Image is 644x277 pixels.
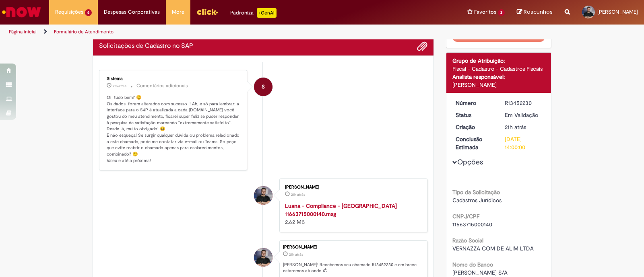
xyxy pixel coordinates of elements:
span: 11663715000140 [452,221,492,228]
span: Rascunhos [524,8,553,16]
p: +GenAi [257,8,277,18]
span: Favoritos [474,8,496,16]
div: Fiscal - Cadastro - Cadastros Fiscais [452,65,545,73]
span: [PERSON_NAME] S/A [452,269,508,276]
div: 2.62 MB [285,202,419,226]
span: 21h atrás [291,192,305,197]
span: 21h atrás [505,123,526,131]
div: Grupo de Atribuição: [452,57,545,65]
span: 21h atrás [289,252,303,257]
dt: Status [450,111,499,119]
span: 2 [498,9,505,16]
dt: Conclusão Estimada [450,135,499,151]
span: S [262,77,265,96]
b: Nome do Banco [452,261,493,268]
span: 2m atrás [113,84,126,88]
span: Despesas Corporativas [104,8,160,16]
dt: Número [450,99,499,107]
ul: Trilhas de página [6,25,423,39]
div: [PERSON_NAME] [283,245,423,250]
p: Oi, tudo bem? 😊 Os dados foram alterados com sucesso ! Ah, e só para lembrar: a interface para o ... [107,94,241,164]
span: Cadastros Jurídicos [452,197,502,204]
img: click_logo_yellow_360x200.png [196,6,218,18]
small: Comentários adicionais [136,82,188,89]
dt: Criação [450,123,499,131]
h2: Solicitações de Cadastro no SAP Histórico de tíquete [99,43,193,50]
div: Sistema [107,76,241,81]
span: 6 [85,9,92,16]
b: Tipo da Solicitação [452,189,500,196]
div: 27/08/2025 12:32:31 [505,123,542,131]
time: 27/08/2025 12:32:31 [505,123,526,131]
button: Adicionar anexos [417,41,427,51]
div: Lucas Alexandre Grahl Ribeiro [254,186,272,205]
div: [DATE] 14:00:00 [505,135,542,151]
div: R13452230 [505,99,542,107]
a: Formulário de Atendimento [54,29,114,35]
span: Requisições [55,8,83,16]
a: Rascunhos [517,8,553,16]
div: Em Validação [505,111,542,119]
a: Luana - Compliance - [GEOGRAPHIC_DATA] 11663715000140.msg [285,202,397,217]
time: 28/08/2025 09:59:38 [113,84,126,88]
span: [PERSON_NAME] [597,8,638,15]
div: Analista responsável: [452,73,545,81]
div: System [254,78,272,96]
a: Página inicial [9,29,37,35]
div: Padroniza [230,8,277,18]
div: [PERSON_NAME] [285,185,419,190]
p: [PERSON_NAME]! Recebemos seu chamado R13452230 e em breve estaremos atuando. [283,262,423,274]
span: More [172,8,184,16]
b: CNPJ/CPF [452,213,479,220]
img: ServiceNow [1,4,42,20]
div: Lucas Alexandre Grahl Ribeiro [254,248,272,267]
div: [PERSON_NAME] [452,81,545,89]
time: 27/08/2025 12:31:16 [291,192,305,197]
span: VERNAZZA COM DE ALIM LTDA [452,245,534,252]
b: Razão Social [452,237,483,244]
time: 27/08/2025 12:32:31 [289,252,303,257]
